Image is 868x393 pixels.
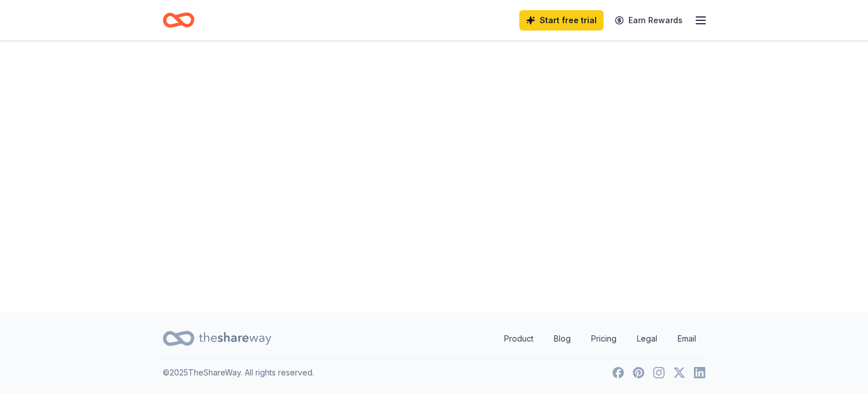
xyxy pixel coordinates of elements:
a: Earn Rewards [608,10,689,31]
p: © 2025 TheShareWay. All rights reserved. [163,366,314,379]
nav: quick links [495,327,705,350]
a: Home [163,7,194,33]
a: Start free trial [519,10,604,31]
a: Product [495,327,542,350]
a: Pricing [582,327,626,350]
a: Email [669,327,705,350]
a: Legal [628,327,666,350]
a: Blog [545,327,580,350]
